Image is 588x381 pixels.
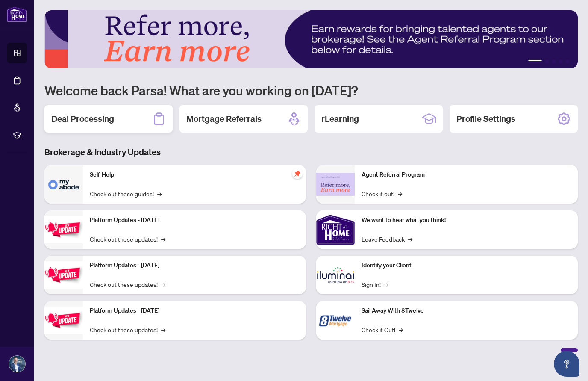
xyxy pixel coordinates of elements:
[44,261,83,288] img: Platform Updates - July 8, 2025
[316,301,355,340] img: Sail Away With 8Twelve
[559,60,562,63] button: 4
[7,6,27,22] img: logo
[552,60,556,63] button: 3
[528,60,542,63] button: 1
[157,189,162,198] span: →
[90,306,299,316] p: Platform Updates - [DATE]
[90,170,299,180] p: Self-Help
[9,356,25,372] img: Profile Icon
[321,113,359,125] h2: rLearning
[44,146,578,158] h3: Brokerage & Industry Updates
[44,307,83,334] img: Platform Updates - June 23, 2025
[362,170,571,180] p: Agent Referral Program
[316,173,355,196] img: Agent Referral Program
[44,165,83,204] img: Self-Help
[362,280,388,289] a: Sign In!→
[398,189,402,198] span: →
[90,216,299,225] p: Platform Updates - [DATE]
[362,234,412,244] a: Leave Feedback→
[362,216,571,225] p: We want to hear what you think!
[90,261,299,270] p: Platform Updates - [DATE]
[554,351,579,377] button: Open asap
[161,234,165,244] span: →
[545,60,549,63] button: 2
[399,325,403,334] span: →
[44,10,578,68] img: Slide 0
[161,325,165,334] span: →
[456,113,515,125] h2: Profile Settings
[408,234,412,244] span: →
[362,306,571,316] p: Sail Away With 8Twelve
[362,189,402,198] a: Check it out!→
[362,325,403,334] a: Check it Out!→
[90,234,165,244] a: Check out these updates!→
[316,210,355,249] img: We want to hear what you think!
[44,216,83,243] img: Platform Updates - July 21, 2025
[186,113,262,125] h2: Mortgage Referrals
[362,261,571,270] p: Identify your Client
[90,280,165,289] a: Check out these updates!→
[44,82,578,98] h1: Welcome back Parsa! What are you working on [DATE]?
[90,325,165,334] a: Check out these updates!→
[51,113,114,125] h2: Deal Processing
[316,256,355,294] img: Identify your Client
[90,189,162,198] a: Check out these guides!→
[566,60,569,63] button: 5
[161,280,165,289] span: →
[292,168,303,179] span: pushpin
[384,280,388,289] span: →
